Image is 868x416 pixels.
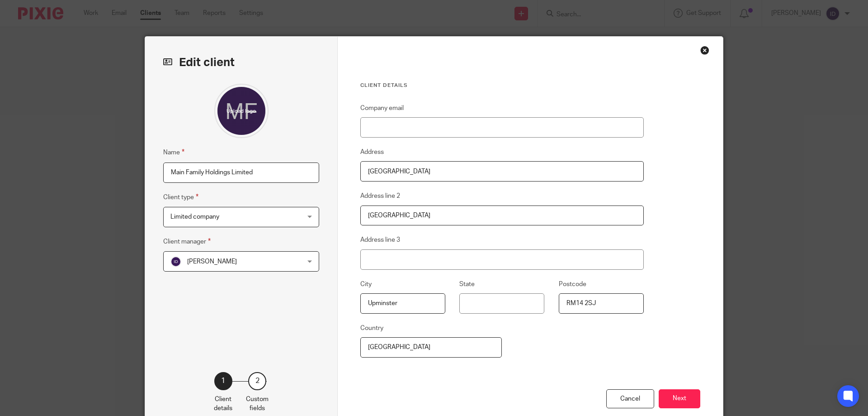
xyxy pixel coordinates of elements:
div: Close this dialog window [700,46,709,55]
h3: Client details [360,82,644,89]
label: State [459,280,475,289]
label: Company email [360,104,404,113]
span: [PERSON_NAME] [187,258,237,265]
label: Address line 2 [360,191,400,201]
label: City [360,280,372,289]
p: Client details [214,395,232,413]
div: Cancel [606,389,654,409]
button: Next [659,389,700,409]
label: Name [163,147,184,158]
label: Country [360,324,383,333]
div: 2 [248,372,266,390]
span: Limited company [170,214,219,220]
label: Address [360,148,384,157]
h2: Edit client [163,55,319,70]
img: svg%3E [170,256,181,267]
label: Client type [163,192,198,202]
div: 1 [214,372,232,390]
p: Custom fields [246,395,269,413]
label: Client manager [163,236,211,247]
label: Address line 3 [360,235,400,244]
label: Postcode [559,280,586,289]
